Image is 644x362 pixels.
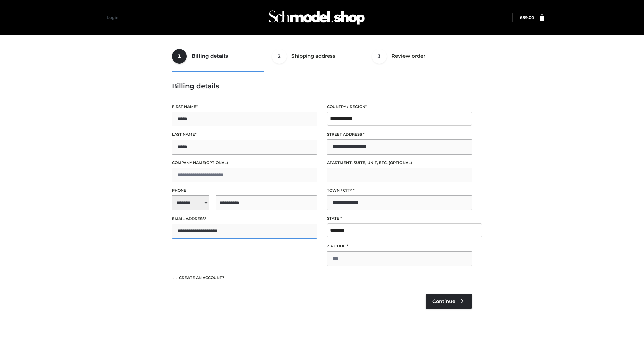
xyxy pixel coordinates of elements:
bdi: 89.00 [520,15,534,20]
label: Street address [327,131,472,138]
label: Apartment, suite, unit, etc. [327,160,472,166]
span: £ [520,15,522,20]
label: First name [172,104,317,110]
a: Login [107,15,118,20]
label: ZIP Code [327,243,472,249]
a: Continue [426,294,472,309]
img: Schmodel Admin 964 [266,4,367,31]
input: Create an account? [172,275,178,279]
label: Email address [172,216,317,222]
span: (optional) [389,160,412,165]
label: Last name [172,131,317,138]
label: Country / Region [327,104,472,110]
h3: Billing details [172,82,472,90]
span: (optional) [205,160,228,165]
span: Continue [432,298,455,304]
label: Company name [172,160,317,166]
label: Town / City [327,187,472,194]
label: Phone [172,187,317,194]
a: £89.00 [520,15,534,20]
span: Create an account? [179,275,224,280]
label: State [327,215,472,222]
